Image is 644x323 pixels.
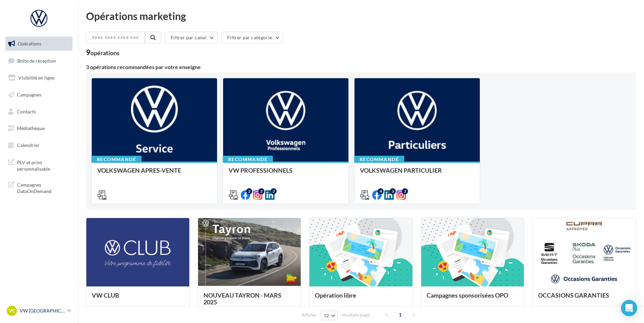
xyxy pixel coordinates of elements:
span: OCCASIONS GARANTIES [538,292,609,299]
span: Campagnes DataOnDemand [17,180,70,195]
button: Filtrer par canal [165,32,218,43]
span: résultats/page [342,312,370,318]
div: 2 [402,188,408,194]
span: Opération libre [315,292,356,299]
div: 3 [390,188,396,194]
a: Campagnes [4,88,74,102]
span: VW PROFESSIONNELS [229,167,293,174]
span: Campagnes [17,92,41,98]
a: Calendrier [4,138,74,152]
div: 3 opérations recommandées par votre enseigne [86,64,636,70]
span: Campagnes sponsorisées OPO [427,292,508,299]
span: VOLKSWAGEN PARTICULIER [360,167,442,174]
a: Visibilité en ligne [4,71,74,85]
div: opérations [90,50,120,56]
span: VC [9,307,15,314]
button: 12 [321,311,338,320]
span: PLV et print personnalisable [17,158,70,172]
span: 1 [395,309,406,320]
div: 4 [378,188,384,194]
div: 2 [246,188,252,194]
button: Filtrer par catégorie [221,32,283,43]
div: Recommandé [223,156,273,163]
a: Campagnes DataOnDemand [4,177,74,197]
div: Recommandé [91,156,142,163]
span: Contacts [17,108,36,114]
span: Boîte de réception [17,58,56,63]
a: Médiathèque [4,121,74,135]
div: 9 [86,49,120,56]
div: 2 [258,188,264,194]
span: Médiathèque [17,125,45,131]
a: PLV et print personnalisable [4,155,74,175]
span: Calendrier [17,142,40,148]
a: Opérations [4,37,74,51]
span: NOUVEAU TAYRON - MARS 2025 [203,292,281,306]
span: 12 [324,313,329,318]
a: VC VW [GEOGRAPHIC_DATA] [5,304,72,317]
span: VOLKSWAGEN APRES-VENTE [97,167,181,174]
div: Open Intercom Messenger [621,300,637,316]
div: Recommandé [354,156,404,163]
div: Opérations marketing [86,11,636,21]
a: Boîte de réception [4,53,74,68]
span: Visibilité en ligne [18,75,55,81]
div: 2 [271,188,277,194]
span: Opérations [18,41,41,46]
p: VW [GEOGRAPHIC_DATA] [20,307,65,314]
span: Afficher [302,312,317,318]
a: Contacts [4,105,74,119]
span: VW CLUB [92,292,119,299]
